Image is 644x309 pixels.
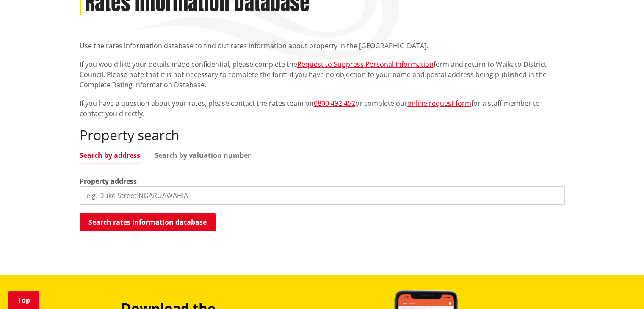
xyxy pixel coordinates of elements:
button: Search rates information database [80,213,216,231]
a: 0800 492 452 [314,99,355,108]
p: Use the rates information database to find out rates information about property in the [GEOGRAPHI... [80,41,565,51]
a: Search by address [80,152,140,159]
p: If you have a question about your rates, please contact the rates team on or complete our for a s... [80,98,565,119]
p: If you would like your details made confidential, please complete the form and return to Waikato ... [80,59,565,90]
a: Search by valuation number [155,152,251,159]
a: online request form [407,99,471,108]
input: e.g. Duke Street NGARUAWAHIA [80,186,565,205]
h2: Property search [80,127,565,143]
a: Request to Suppress Personal Information [297,60,434,69]
a: Top [8,291,39,309]
label: Property address [80,176,137,186]
iframe: Messenger Launcher [605,273,636,304]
